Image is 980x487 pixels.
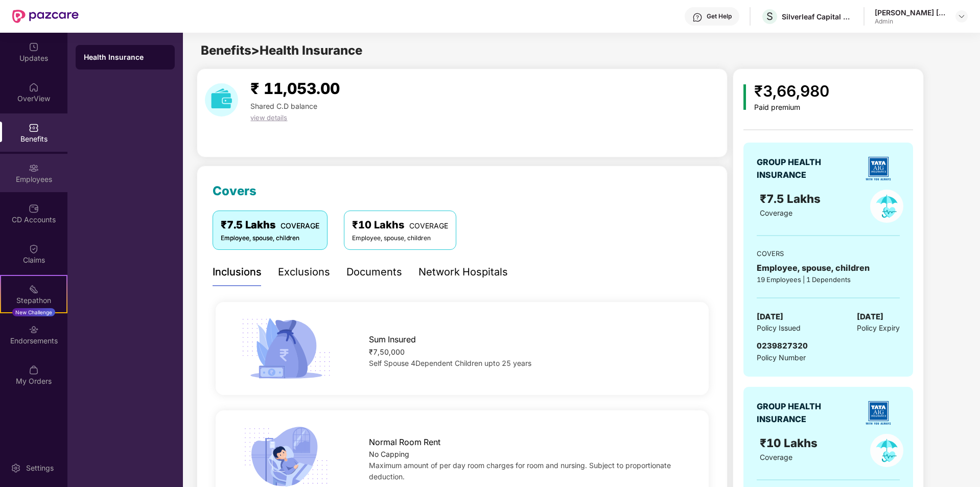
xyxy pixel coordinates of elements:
[757,400,846,426] div: GROUP HEALTH INSURANCE
[213,183,256,198] span: Covers
[29,324,39,335] img: svg+xml;base64,PHN2ZyBpZD0iRW5kb3JzZW1lbnRzIiB4bWxucz0iaHR0cDovL3d3dy53My5vcmcvMjAwMC9zdmciIHdpZH...
[418,264,508,280] div: Network Hospitals
[860,395,896,431] img: insurerLogo
[760,208,792,217] span: Coverage
[352,217,448,233] div: ₹10 Lakhs
[23,463,57,473] div: Settings
[11,463,21,473] img: svg+xml;base64,PHN2ZyBpZD0iU2V0dGluZy0yMHgyMCIgeG1sbnM9Imh0dHA6Ly93d3cudzMub3JnLzIwMDAvc3ZnIiB3aW...
[29,203,39,214] img: svg+xml;base64,PHN2ZyBpZD0iQ0RfQWNjb3VudHMiIGRhdGEtbmFtZT0iQ0QgQWNjb3VudHMiIHhtbG5zPSJodHRwOi8vd3...
[29,163,39,173] img: svg+xml;base64,PHN2ZyBpZD0iRW1wbG95ZWVzIiB4bWxucz0iaHR0cDovL3d3dy53My5vcmcvMjAwMC9zdmciIHdpZHRoPS...
[857,311,883,323] span: [DATE]
[238,315,334,382] img: icon
[860,151,896,187] img: insurerLogo
[213,264,262,280] div: Inclusions
[757,322,801,334] span: Policy Issued
[250,79,340,98] span: ₹ 11,053.00
[707,12,732,20] div: Get Help
[12,308,55,316] div: New Challenge
[692,12,703,22] img: svg+xml;base64,PHN2ZyBpZD0iSGVscC0zMngzMiIgeG1sbnM9Imh0dHA6Ly93d3cudzMub3JnLzIwMDAvc3ZnIiB3aWR0aD...
[870,434,903,467] img: policyIcon
[757,311,783,323] span: [DATE]
[29,284,39,294] img: svg+xml;base64,PHN2ZyB4bWxucz0iaHR0cDovL3d3dy53My5vcmcvMjAwMC9zdmciIHdpZHRoPSIyMSIgaGVpZ2h0PSIyMC...
[250,102,317,110] span: Shared C.D balance
[369,436,440,449] span: Normal Room Rent
[369,461,671,481] span: Maximum amount of per day room charges for room and nursing. Subject to proportionate deduction.
[221,217,319,233] div: ₹7.5 Lakhs
[201,43,362,58] span: Benefits > Health Insurance
[29,123,39,133] img: svg+xml;base64,PHN2ZyBpZD0iQmVuZWZpdHMiIHhtbG5zPSJodHRwOi8vd3d3LnczLm9yZy8yMDAwL3N2ZyIgd2lkdGg9Ij...
[757,248,900,259] div: COVERS
[870,190,903,223] img: policyIcon
[369,359,531,367] span: Self Spouse 4Dependent Children upto 25 years
[205,83,238,117] img: download
[84,52,167,62] div: Health Insurance
[1,295,66,306] div: Stepathon
[857,322,900,334] span: Policy Expiry
[760,436,821,450] span: ₹10 Lakhs
[782,12,853,21] div: Silverleaf Capital Services Pvt Ltd
[958,12,966,20] img: svg+xml;base64,PHN2ZyBpZD0iRHJvcGRvd24tMzJ4MzIiIHhtbG5zPSJodHRwOi8vd3d3LnczLm9yZy8yMDAwL3N2ZyIgd2...
[369,333,416,346] span: Sum Insured
[743,84,746,110] img: icon
[346,264,402,280] div: Documents
[352,234,448,243] div: Employee, spouse, children
[760,192,824,205] span: ₹7.5 Lakhs
[29,365,39,375] img: svg+xml;base64,PHN2ZyBpZD0iTXlfT3JkZXJzIiBkYXRhLW5hbWU9Ik15IE9yZGVycyIgeG1sbnM9Imh0dHA6Ly93d3cudz...
[754,79,829,103] div: ₹3,66,980
[29,244,39,254] img: svg+xml;base64,PHN2ZyBpZD0iQ2xhaW0iIHhtbG5zPSJodHRwOi8vd3d3LnczLm9yZy8yMDAwL3N2ZyIgd2lkdGg9IjIwIi...
[12,10,79,23] img: New Pazcare Logo
[281,221,319,230] span: COVERAGE
[29,82,39,92] img: svg+xml;base64,PHN2ZyBpZD0iSG9tZSIgeG1sbnM9Imh0dHA6Ly93d3cudzMub3JnLzIwMDAvc3ZnIiB3aWR0aD0iMjAiIG...
[875,8,946,17] div: [PERSON_NAME] [PERSON_NAME]
[757,262,900,274] div: Employee, spouse, children
[875,17,946,26] div: Admin
[369,449,687,460] div: No Capping
[757,353,806,362] span: Policy Number
[250,113,287,122] span: view details
[754,103,829,112] div: Paid premium
[757,341,808,351] span: 0239827320
[369,346,687,358] div: ₹7,50,000
[278,264,330,280] div: Exclusions
[757,274,900,285] div: 19 Employees | 1 Dependents
[766,10,773,22] span: S
[29,42,39,52] img: svg+xml;base64,PHN2ZyBpZD0iVXBkYXRlZCIgeG1sbnM9Imh0dHA6Ly93d3cudzMub3JnLzIwMDAvc3ZnIiB3aWR0aD0iMj...
[409,221,448,230] span: COVERAGE
[757,156,846,181] div: GROUP HEALTH INSURANCE
[221,234,319,243] div: Employee, spouse, children
[760,453,792,461] span: Coverage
